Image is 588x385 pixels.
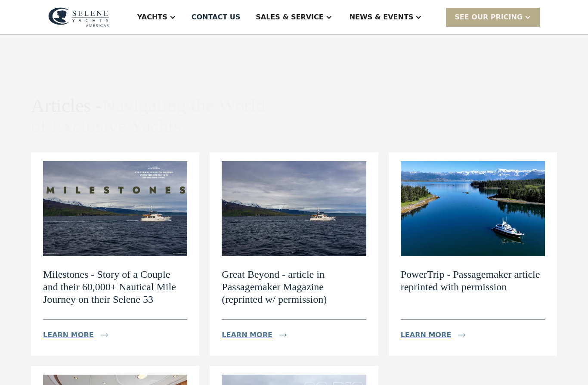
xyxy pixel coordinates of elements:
a: Learn moreicon [43,326,118,344]
h1: Articles - [31,96,280,137]
h2: PowerTrip - Passagemaker article reprinted with permission [401,268,545,293]
span: Navigating the World of Exclusive Yachts [31,95,265,137]
img: icon [279,333,287,337]
div: Learn more [222,330,272,340]
a: Learn moreicon [222,326,297,344]
img: logo [48,7,109,27]
div: Contact US [192,12,241,22]
a: Learn moreicon [401,326,476,344]
div: Learn more [401,330,452,340]
div: SEE Our Pricing [446,8,540,26]
div: Sales & Service [256,12,323,22]
img: icon [458,333,465,337]
h2: Great Beyond - article in Passagemaker Magazine (reprinted w/ permission) [222,268,366,305]
h2: Milestones - Story of a Couple and their 60,000+ Nautical Mile Journey on their Selene 53 [43,268,187,305]
div: Yachts [137,12,167,22]
div: SEE Our Pricing [455,12,523,22]
div: News & EVENTS [350,12,414,22]
div: Learn more [43,330,94,340]
img: icon [101,333,108,337]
